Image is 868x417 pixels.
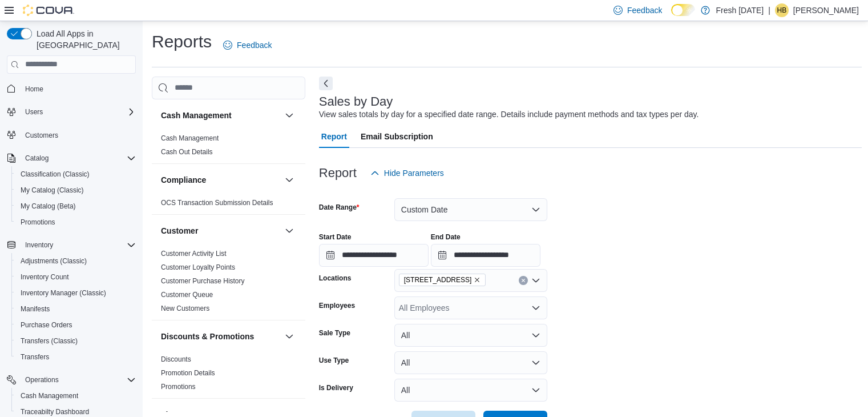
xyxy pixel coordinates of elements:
a: My Catalog (Classic) [16,183,88,197]
span: Customer Loyalty Points [161,263,235,272]
div: Discounts & Promotions [152,352,305,398]
a: Customer Activity List [161,250,227,258]
span: Operations [21,373,136,387]
h3: Cash Management [161,110,232,121]
span: Classification (Classic) [21,170,90,179]
a: New Customers [161,304,209,312]
span: Customers [25,131,58,140]
span: Purchase Orders [21,320,72,330]
div: Customer [152,247,305,320]
a: Feedback [219,34,276,57]
span: [STREET_ADDRESS] [404,274,472,286]
button: Discounts & Promotions [161,331,280,342]
button: Custom Date [394,198,547,221]
input: Press the down key to open a popover containing a calendar. [319,244,429,267]
a: Promotion Details [161,369,215,377]
button: Transfers [11,349,140,365]
span: Home [25,85,43,94]
a: Cash Out Details [161,148,213,156]
label: Locations [319,274,352,283]
a: Customer Queue [161,291,213,299]
a: Inventory Manager (Classic) [16,286,111,300]
button: Operations [21,373,63,387]
span: Load All Apps in [GEOGRAPHIC_DATA] [32,28,136,51]
span: Manifests [16,302,136,316]
label: Use Type [319,356,349,365]
span: HB [777,3,787,17]
button: Clear input [519,276,528,285]
span: Purchase Orders [16,318,136,332]
span: Cash Management [16,389,136,403]
span: New Customers [161,304,209,313]
span: Discounts [161,355,191,364]
div: Harley Bialczyk [775,3,789,17]
span: Transfers [21,352,49,362]
button: Inventory [21,238,58,252]
span: Dark Mode [671,16,672,17]
label: Date Range [319,203,360,212]
span: Transfers (Classic) [21,336,78,346]
span: Hide Parameters [384,167,444,179]
span: My Catalog (Beta) [21,202,76,211]
span: Promotion Details [161,368,215,378]
a: Cash Management [161,134,219,142]
a: My Catalog (Beta) [16,199,80,213]
span: 1407 Cinnamon Hill Lane [399,274,486,286]
div: Cash Management [152,131,305,163]
p: [PERSON_NAME] [793,3,859,17]
h3: Customer [161,225,198,236]
span: Inventory Manager (Classic) [16,286,136,300]
span: Inventory Count [16,270,136,284]
p: | [768,3,770,17]
span: Catalog [21,151,136,165]
button: My Catalog (Beta) [11,198,140,214]
span: My Catalog (Beta) [16,199,136,213]
img: Cova [23,5,74,16]
button: Customers [2,127,140,143]
button: Users [2,104,140,120]
a: Discounts [161,355,191,363]
span: Inventory [25,240,53,250]
span: Promotions [21,218,55,227]
button: Cash Management [11,388,140,404]
button: Catalog [21,151,53,165]
span: Inventory Count [21,272,69,282]
button: Home [2,81,140,97]
h3: Discounts & Promotions [161,331,254,342]
span: Promotions [16,215,136,229]
button: Compliance [282,173,296,187]
span: Inventory Manager (Classic) [21,288,106,298]
button: Inventory [2,237,140,253]
span: Operations [25,375,59,384]
div: View sales totals by day for a specified date range. Details include payment methods and tax type... [319,109,699,121]
a: Home [21,82,48,96]
button: Adjustments (Classic) [11,253,140,269]
a: Manifests [16,302,54,316]
span: Feedback [237,39,272,51]
span: Transfers (Classic) [16,334,136,348]
button: Transfers (Classic) [11,333,140,349]
span: Feedback [627,5,662,16]
span: Inventory [21,238,136,252]
button: Users [21,105,47,119]
button: Hide Parameters [366,162,449,185]
button: Purchase Orders [11,317,140,333]
span: My Catalog (Classic) [16,183,136,197]
button: Discounts & Promotions [282,330,296,343]
input: Dark Mode [671,4,695,16]
a: Transfers (Classic) [16,334,82,348]
button: Customer [282,224,296,238]
span: Manifests [21,304,50,314]
a: Customer Purchase History [161,277,245,285]
span: Cash Out Details [161,147,213,157]
h1: Reports [152,30,212,53]
span: Transfers [16,350,136,364]
div: Compliance [152,196,305,214]
span: Report [321,125,347,148]
button: Cash Management [161,110,280,121]
a: Classification (Classic) [16,167,94,181]
label: End Date [431,232,461,242]
button: Classification (Classic) [11,166,140,182]
a: Purchase Orders [16,318,77,332]
span: Users [21,105,136,119]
